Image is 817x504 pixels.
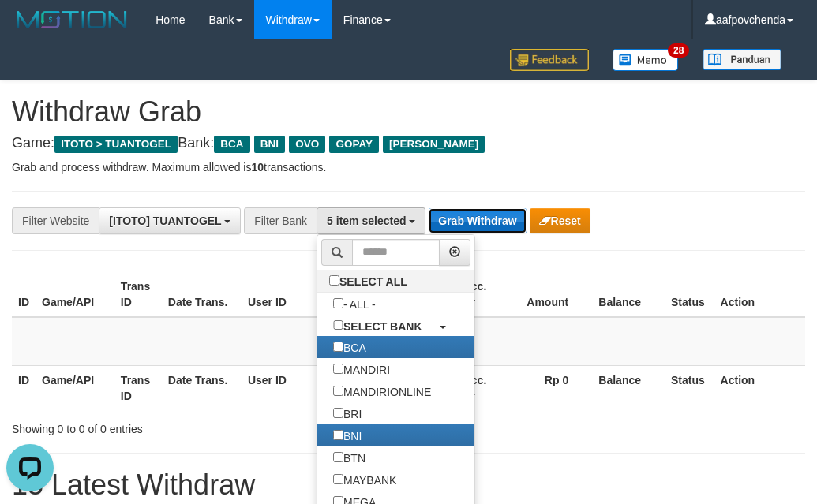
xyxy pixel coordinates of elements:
[333,452,343,462] input: BTN
[162,272,242,317] th: Date Trans.
[12,365,36,410] th: ID
[317,424,377,446] label: BNI
[665,365,714,410] th: Status
[317,293,392,315] label: - ALL -
[99,207,241,234] button: [ITOTO] TUANTOGEL
[601,39,691,80] a: 28
[12,272,36,317] th: ID
[333,430,343,440] input: BNI
[54,136,178,153] span: ITOTO > TUANTOGEL
[317,380,447,402] label: MANDIRIONLINE
[592,365,665,410] th: Balance
[613,49,679,71] img: Button%20Memo.svg
[242,365,317,410] th: User ID
[327,215,406,227] span: 5 item selected
[665,272,714,317] th: Status
[242,272,317,317] th: User ID
[36,272,114,317] th: Game/API
[109,215,221,227] span: [ITOTO] TUANTOGEL
[317,402,377,424] label: BRI
[714,272,805,317] th: Action
[383,136,485,153] span: [PERSON_NAME]
[530,208,590,233] button: Reset
[510,49,589,71] img: Feedback.jpg
[714,365,805,410] th: Action
[214,136,249,153] span: BCA
[36,365,114,410] th: Game/API
[12,207,99,234] div: Filter Website
[317,446,381,469] label: BTN
[12,136,805,151] h4: Game: Bank:
[668,43,689,58] span: 28
[162,365,242,410] th: Date Trans.
[317,207,425,234] button: 5 item selected
[12,159,805,175] p: Grab and process withdraw. Maximum allowed is transactions.
[114,272,162,317] th: Trans ID
[333,408,343,418] input: BRI
[333,320,343,330] input: SELECT BANK
[343,319,422,332] b: SELECT BANK
[114,365,162,410] th: Trans ID
[317,336,382,358] label: BCA
[501,365,593,410] th: Rp 0
[12,415,328,437] div: Showing 0 to 0 of 0 entries
[703,49,781,70] img: panduan.png
[333,364,343,374] input: MANDIRI
[12,8,132,32] img: MOTION_logo.png
[12,96,805,128] h1: Withdraw Grab
[333,342,343,352] input: BCA
[333,474,343,484] input: MAYBANK
[317,315,474,337] a: SELECT BANK
[317,270,423,292] label: SELECT ALL
[289,136,325,153] span: OVO
[333,386,343,396] input: MANDIRIONLINE
[251,161,264,174] strong: 10
[254,136,285,153] span: BNI
[501,272,593,317] th: Amount
[244,207,317,234] div: Filter Bank
[12,317,805,366] td: No data available in table
[329,136,379,153] span: GOPAY
[329,275,339,286] input: SELECT ALL
[429,208,526,233] button: Grab Withdraw
[333,298,343,308] input: - ALL -
[317,358,406,380] label: MANDIRI
[6,6,54,54] button: Open LiveChat chat widget
[592,272,665,317] th: Balance
[317,469,412,491] label: MAYBANK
